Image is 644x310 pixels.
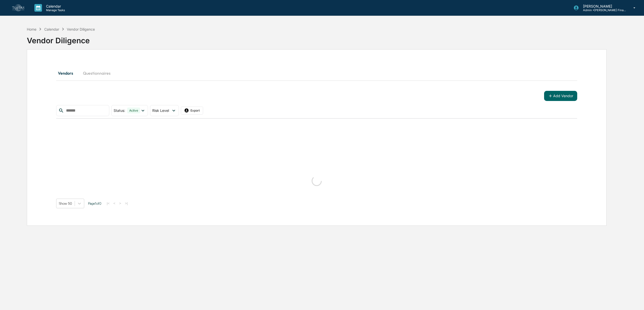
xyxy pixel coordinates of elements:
button: Export [181,107,203,115]
button: >| [123,201,129,205]
span: Risk Level [152,108,169,113]
button: |< [105,201,111,205]
p: Calendar [42,4,68,8]
div: secondary tabs example [56,67,577,79]
p: Admin • [PERSON_NAME] Financial Advisors [579,8,626,12]
div: Vendor Diligence [67,27,95,31]
button: Questionnaires [79,67,115,79]
div: Active [127,108,140,113]
button: < [112,201,117,205]
div: Home [27,27,36,31]
p: [PERSON_NAME] [579,4,626,8]
img: logo [12,4,24,11]
button: Vendors [56,67,79,79]
span: Status : [114,108,125,113]
span: Page 1 of 0 [88,201,101,205]
div: Calendar [44,27,59,31]
button: Add Vendor [544,91,577,101]
p: Manage Tasks [42,8,68,12]
div: Vendor Diligence [27,32,606,45]
button: > [118,201,123,205]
